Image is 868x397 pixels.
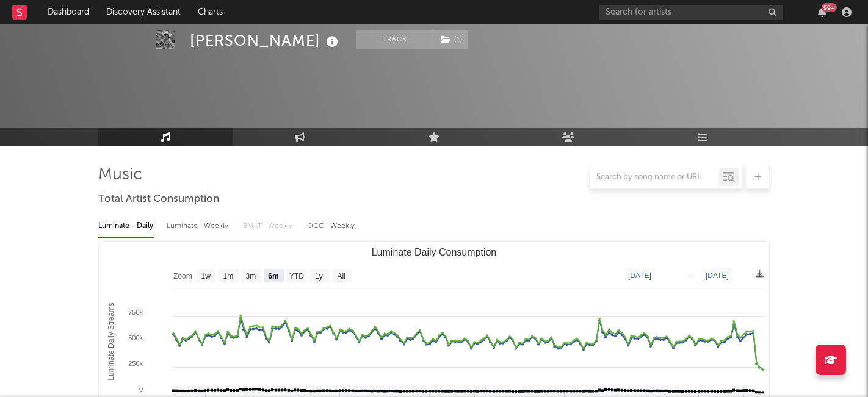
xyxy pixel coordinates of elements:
[128,309,143,316] text: 750k
[223,272,234,281] text: 1m
[173,272,192,281] text: Zoom
[822,3,837,12] div: 99 +
[433,30,469,49] span: ( 1 )
[128,334,143,342] text: 500k
[107,302,115,380] text: Luminate Daily Streams
[268,272,278,281] text: 6m
[706,271,729,280] text: [DATE]
[98,192,219,207] span: Total Artist Consumption
[167,216,231,237] div: Luminate - Weekly
[818,7,826,17] button: 99+
[201,272,211,281] text: 1w
[356,30,433,49] button: Track
[337,272,345,281] text: All
[139,385,143,393] text: 0
[246,272,256,281] text: 3m
[599,5,783,20] input: Search for artists
[590,173,719,182] input: Search by song name or URL
[289,272,304,281] text: YTD
[190,30,341,51] div: [PERSON_NAME]
[128,360,143,367] text: 250k
[628,271,651,280] text: [DATE]
[433,30,468,49] button: (1)
[307,216,356,237] div: OCC - Weekly
[315,272,323,281] text: 1y
[372,247,497,257] text: Luminate Daily Consumption
[685,271,692,280] text: →
[98,216,154,237] div: Luminate - Daily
